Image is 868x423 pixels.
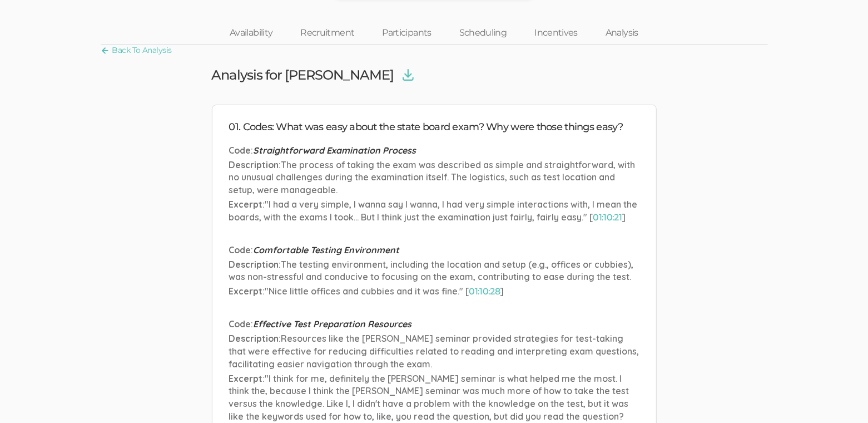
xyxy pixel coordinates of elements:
img: Download Analysis [403,69,414,81]
p: : [229,318,639,331]
p: : [ ] [229,285,639,298]
span: The process of taking the exam was described as simple and straightforward, with no unusual chall... [229,159,636,196]
p: : [229,332,639,371]
span: Code [229,244,251,255]
a: 01:10:28 [469,286,500,297]
p: : [229,258,639,284]
span: Excerpt [229,199,263,210]
a: Back To Analysis [101,43,172,58]
a: Analysis [592,21,652,45]
span: Resources like the [PERSON_NAME] seminar provided strategies for test-taking that were effective ... [229,333,639,370]
h3: Analysis for [PERSON_NAME] [212,68,394,82]
h4: 01. Codes: What was easy about the state board exam? Why were those things easy? [229,122,639,133]
a: Participants [368,21,445,45]
span: "Nice little offices and cubbies and it was fine." [265,286,464,297]
p: : [229,159,639,197]
span: Effective Test Preparation Resources [254,318,412,329]
span: "I had a very simple, I wanna say I wanna, I had very simple interactions with, I mean the boards... [229,199,638,223]
a: Incentives [520,21,592,45]
span: Code [229,145,251,156]
a: Scheduling [445,21,521,45]
span: Description [229,259,279,270]
a: Availability [216,21,286,45]
span: Description [229,159,279,170]
a: 01:10:21 [593,212,622,223]
p: : [ ] [229,198,639,224]
iframe: Chat Widget [812,370,868,423]
span: Description [229,333,279,344]
span: Straightforward Examination Process [254,145,416,156]
p: : [229,144,639,157]
span: Code [229,318,251,329]
p: : [229,244,639,257]
span: Excerpt [229,373,263,384]
span: Excerpt [229,286,263,297]
span: The testing environment, including the location and setup (e.g., offices or cubbies), was non-str... [229,259,634,283]
span: Comfortable Testing Environment [254,244,400,255]
a: Recruitment [286,21,368,45]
